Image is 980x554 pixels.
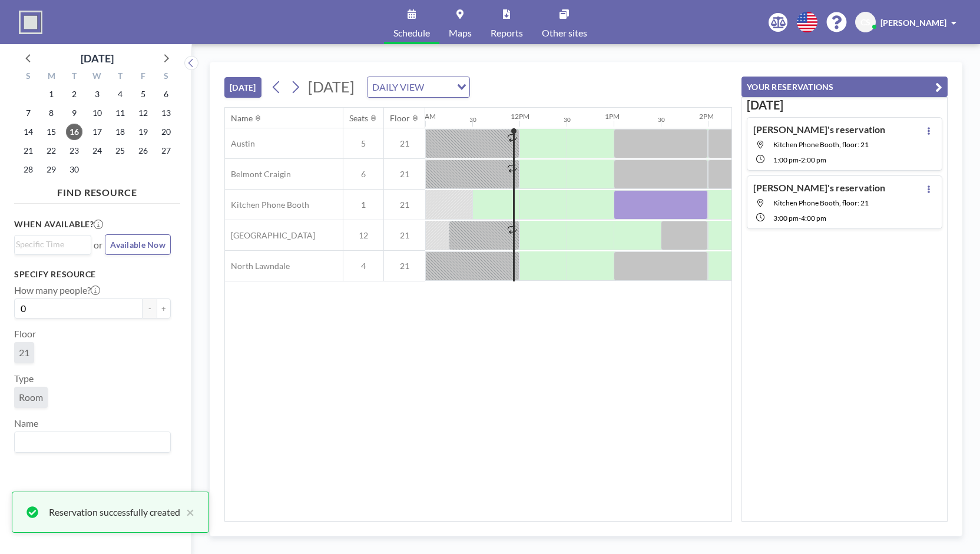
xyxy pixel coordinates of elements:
[14,269,171,280] h3: Specify resource
[416,112,436,121] div: 11AM
[225,200,309,210] span: Kitchen Phone Booth
[225,169,291,180] span: Belmont Craigin
[511,112,529,121] div: 12PM
[747,98,942,112] h3: [DATE]
[17,69,40,85] div: S
[89,86,105,102] span: Wednesday, September 3, 2025
[860,17,870,28] span: CS
[801,214,826,223] span: 4:00 PM
[43,161,59,178] span: Monday, September 29, 2025
[542,28,587,38] span: Other sites
[449,28,472,38] span: Maps
[19,347,29,359] span: 21
[157,298,171,319] button: +
[390,113,410,124] div: Floor
[14,373,34,384] label: Type
[158,124,174,140] span: Saturday, September 20, 2025
[384,261,425,271] span: 21
[773,214,799,223] span: 3:00 PM
[66,161,82,178] span: Tuesday, September 30, 2025
[349,113,368,124] div: Seats
[16,434,164,450] input: Search for option
[799,155,801,164] span: -
[343,200,383,210] span: 1
[773,155,799,164] span: 1:00 PM
[225,261,290,271] span: North Lawndale
[135,142,151,159] span: Friday, September 26, 2025
[86,69,109,85] div: W
[225,138,255,149] span: Austin
[801,155,826,164] span: 2:00 PM
[16,238,84,251] input: Search for option
[14,284,100,296] label: How many people?
[66,124,82,140] span: Tuesday, September 16, 2025
[753,182,885,194] h4: [PERSON_NAME]'s reservation
[19,11,42,34] img: organization-logo
[112,86,128,102] span: Thursday, September 4, 2025
[343,230,383,241] span: 12
[66,142,82,159] span: Tuesday, September 23, 2025
[135,105,151,121] span: Friday, September 12, 2025
[89,142,105,159] span: Wednesday, September 24, 2025
[43,124,59,140] span: Monday, September 15, 2025
[135,124,151,140] span: Friday, September 19, 2025
[384,138,425,149] span: 21
[66,105,82,121] span: Tuesday, September 9, 2025
[40,69,63,85] div: M
[135,86,151,102] span: Friday, September 5, 2025
[14,182,180,198] h4: FIND RESOURCE
[564,116,571,124] div: 30
[15,432,170,452] div: Search for option
[14,417,38,429] label: Name
[753,124,885,135] h4: [PERSON_NAME]'s reservation
[89,124,105,140] span: Wednesday, September 17, 2025
[112,142,128,159] span: Thursday, September 25, 2025
[384,230,425,241] span: 21
[773,140,869,149] span: Kitchen Phone Booth, floor: 21
[231,113,253,124] div: Name
[469,116,476,124] div: 30
[43,105,59,121] span: Monday, September 8, 2025
[19,392,43,403] span: Room
[343,138,383,149] span: 5
[158,86,174,102] span: Saturday, September 6, 2025
[43,86,59,102] span: Monday, September 1, 2025
[43,142,59,159] span: Monday, September 22, 2025
[131,69,154,85] div: F
[20,105,37,121] span: Sunday, September 7, 2025
[799,214,801,223] span: -
[63,69,86,85] div: T
[367,77,469,97] div: Search for option
[880,18,946,28] span: [PERSON_NAME]
[428,79,450,95] input: Search for option
[308,78,355,95] span: [DATE]
[81,50,114,67] div: [DATE]
[343,169,383,180] span: 6
[605,112,620,121] div: 1PM
[224,77,261,98] button: [DATE]
[343,261,383,271] span: 4
[699,112,714,121] div: 2PM
[225,230,315,241] span: [GEOGRAPHIC_DATA]
[491,28,523,38] span: Reports
[393,28,430,38] span: Schedule
[180,505,194,519] button: close
[741,77,948,97] button: YOUR RESERVATIONS
[89,105,105,121] span: Wednesday, September 10, 2025
[94,239,102,251] span: or
[105,234,171,255] button: Available Now
[15,235,91,253] div: Search for option
[158,105,174,121] span: Saturday, September 13, 2025
[384,169,425,180] span: 21
[158,142,174,159] span: Saturday, September 27, 2025
[154,69,177,85] div: S
[108,69,131,85] div: T
[49,505,180,519] div: Reservation successfully created
[112,105,128,121] span: Thursday, September 11, 2025
[370,79,426,95] span: DAILY VIEW
[143,298,157,319] button: -
[110,240,165,250] span: Available Now
[20,161,37,178] span: Sunday, September 28, 2025
[773,198,869,207] span: Kitchen Phone Booth, floor: 21
[658,116,665,124] div: 30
